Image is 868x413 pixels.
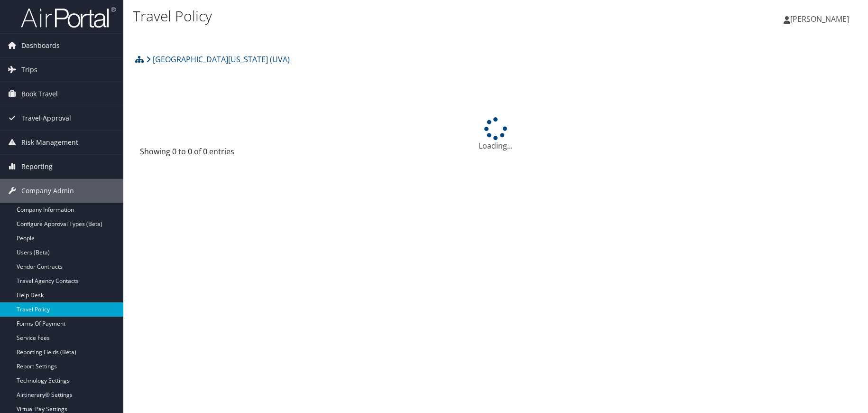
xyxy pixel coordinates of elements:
[146,50,290,69] a: [GEOGRAPHIC_DATA][US_STATE] (UVA)
[784,5,859,33] a: [PERSON_NAME]
[133,117,859,151] div: Loading...
[21,179,74,203] span: Company Admin
[140,146,307,162] div: Showing 0 to 0 of 0 entries
[21,6,116,28] img: airportal-logo.png
[21,82,58,106] span: Book Travel
[21,106,71,130] span: Travel Approval
[21,131,78,154] span: Risk Management
[790,14,849,24] span: [PERSON_NAME]
[21,58,37,82] span: Trips
[133,6,617,26] h1: Travel Policy
[21,155,53,178] span: Reporting
[21,34,60,57] span: Dashboards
